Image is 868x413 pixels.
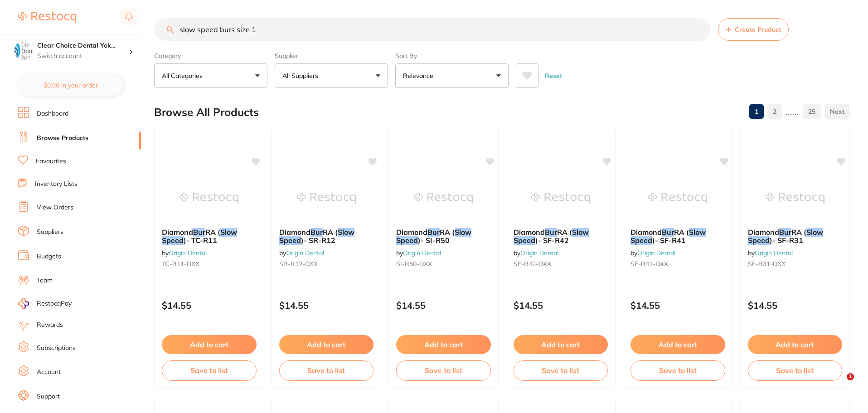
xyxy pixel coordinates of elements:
[791,228,806,237] span: RA (
[37,276,53,285] a: Team
[162,228,257,245] b: Diamond Bur RA (Slow Speed)- TC-R11
[396,249,441,257] span: by
[748,260,786,268] span: SF-R31-DXX
[297,175,356,221] img: Diamond Bur RA (Slow Speed)- SR-R12
[279,249,324,257] span: by
[630,260,668,268] span: SF-R41-DXX
[455,228,471,237] em: Slow
[279,360,374,380] button: Save to list
[18,74,123,96] button: $0.00 in your order
[652,236,686,245] span: )- SF-R41
[630,249,675,257] span: by
[37,392,60,401] a: Support
[630,228,725,245] b: Diamond Bur RA (Slow Speed)- SF-R41
[279,228,310,237] span: Diamond
[396,335,491,354] button: Add to cart
[395,52,509,60] label: Sort By
[162,71,206,80] p: All Categories
[37,52,129,61] p: Switch account
[162,260,199,268] span: TC-R11-DXX
[37,41,129,50] h4: Clear Choice Dental Yokine
[514,228,608,245] b: Diamond Bur RA (Slow Speed)- SF-R42
[275,63,388,88] button: All Suppliers
[396,260,432,268] span: SI-R50-DXX
[748,360,843,380] button: Save to list
[542,63,565,88] button: Reset
[545,228,557,237] em: Bur
[514,236,535,245] em: Speed
[748,228,779,237] span: Diamond
[514,260,551,268] span: SF-R42-DXX
[403,71,437,80] p: Relevance
[338,228,354,237] em: Slow
[630,300,725,311] p: $14.55
[37,134,88,143] a: Browse Products
[35,180,78,189] a: Inventory Lists
[637,249,675,257] a: Origin Dental
[220,228,237,237] em: Slow
[535,236,569,245] span: )- SF-R42
[779,228,791,237] em: Bur
[154,106,259,119] h2: Browse All Products
[748,300,843,311] p: $14.55
[396,300,491,311] p: $14.55
[396,236,418,245] em: Speed
[403,249,441,257] a: Origin Dental
[286,249,324,257] a: Origin Dental
[735,26,781,33] span: Create Product
[301,236,335,245] span: )- SR-R12
[514,360,608,380] button: Save to list
[572,228,589,237] em: Slow
[396,228,427,237] span: Diamond
[37,344,76,353] a: Subscriptions
[154,63,267,88] button: All Categories
[37,368,61,377] a: Account
[718,18,789,41] button: Create Product
[396,228,491,245] b: Diamond Bur RA (Slow Speed)- SI-R50
[770,236,803,245] span: )- SF-R31
[37,109,68,118] a: Dashboard
[162,360,257,380] button: Save to list
[323,228,338,237] span: RA (
[18,7,76,28] a: Restocq Logo
[279,228,374,245] b: Diamond Bur RA (Slow Speed)- SR-R12
[755,249,793,257] a: Origin Dental
[662,228,674,237] em: Bur
[18,298,29,309] img: RestocqPay
[169,249,207,257] a: Origin Dental
[18,298,72,309] a: RestocqPay
[748,236,770,245] em: Speed
[440,228,455,237] span: RA (
[514,249,558,257] span: by
[748,335,843,354] button: Add to cart
[37,321,63,330] a: Rewards
[674,228,689,237] span: RA (
[162,335,257,354] button: Add to cart
[630,228,662,237] span: Diamond
[154,18,711,41] input: Search Products
[37,299,72,308] span: RestocqPay
[806,228,823,237] em: Slow
[418,236,450,245] span: )- SI-R50
[749,102,764,121] a: 1
[37,228,63,237] a: Suppliers
[154,52,267,60] label: Category
[162,249,207,257] span: by
[427,228,440,237] em: Bur
[520,249,558,257] a: Origin Dental
[514,335,608,354] button: Add to cart
[786,107,799,117] p: ......
[803,102,821,121] a: 25
[279,335,374,354] button: Add to cart
[828,373,850,395] iframe: Intercom live chat
[310,228,323,237] em: Bur
[414,175,473,221] img: Diamond Bur RA (Slow Speed)- SI-R50
[37,203,73,212] a: View Orders
[162,228,193,237] span: Diamond
[648,175,707,221] img: Diamond Bur RA (Slow Speed)- SF-R41
[748,228,843,245] b: Diamond Bur RA (Slow Speed)- SF-R31
[184,236,217,245] span: )- TC-R11
[767,102,782,121] a: 2
[630,335,725,354] button: Add to cart
[282,71,322,80] p: All Suppliers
